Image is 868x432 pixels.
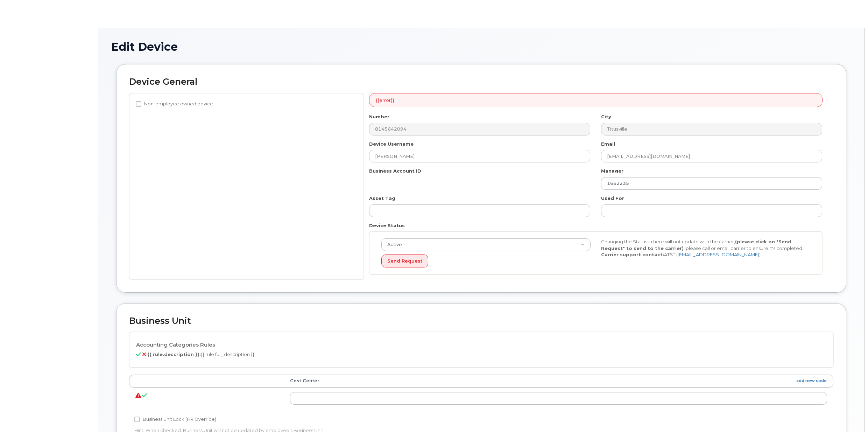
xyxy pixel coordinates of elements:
[678,252,759,257] a: [EMAIL_ADDRESS][DOMAIN_NAME]
[111,41,852,53] h1: Edit Device
[601,113,611,120] label: City
[601,195,624,202] label: Used For
[136,101,141,107] input: Non-employee owned device
[369,168,421,174] label: Business Account ID
[134,415,216,424] label: Business Unit Lock (HR Override)
[129,77,833,87] h2: Device General
[134,417,140,422] input: Business Unit Lock (HR Override)
[369,195,395,202] label: Asset Tag
[284,375,833,387] th: Cost Center
[136,351,826,358] p: {{ rule.full_description }}
[796,378,827,384] a: add new code
[369,93,823,107] div: {{error}}
[369,222,405,229] label: Device Status
[136,342,826,348] h4: Accounting Categories Rules
[601,141,615,147] label: Email
[369,113,389,120] label: Number
[601,177,822,190] input: Select manager
[601,239,791,251] strong: (please click on "Send Request" to send to the carrier)
[601,252,664,257] strong: Carrier support contact:
[601,168,623,174] label: Manager
[129,316,833,326] h2: Business Unit
[135,395,141,396] i: {{ unit.errors.join('. ') }}
[147,351,201,357] b: {{ rule.description }}:
[136,100,213,108] label: Non-employee owned device
[369,141,414,147] label: Device Username
[381,255,428,267] button: Send Request
[596,238,816,258] div: Changing the Status in here will not update with the carrier, , please call or email carrier to e...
